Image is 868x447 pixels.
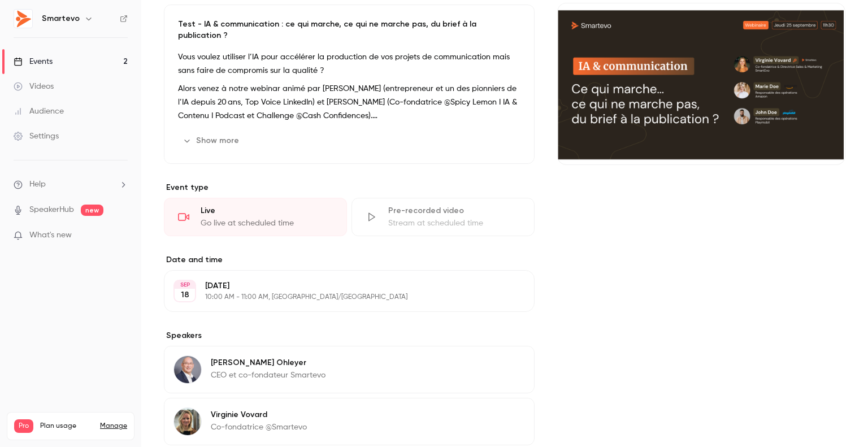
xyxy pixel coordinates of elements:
[114,231,128,241] iframe: Noticeable Trigger
[178,132,246,150] button: Show more
[175,281,195,289] div: SEP
[388,218,520,229] div: Stream at scheduled time
[14,10,32,28] img: Smartevo
[174,356,201,383] img: Eric Ohleyer
[201,205,333,216] div: Live
[29,204,74,216] a: SpeakerHub
[29,229,72,241] span: What's new
[14,56,53,67] div: Events
[14,179,128,190] li: help-dropdown-opener
[201,218,333,229] div: Go live at scheduled time
[164,254,535,266] label: Date and time
[211,357,325,368] p: [PERSON_NAME] Ohleyer
[14,419,33,433] span: Pro
[211,370,325,381] p: CEO et co-fondateur Smartevo
[164,198,347,236] div: LiveGo live at scheduled time
[164,330,535,341] label: Speakers
[29,179,46,190] span: Help
[174,408,201,435] img: Virginie Vovard
[40,422,93,431] span: Plan usage
[388,205,520,216] div: Pre-recorded video
[42,13,80,24] h6: Smartevo
[164,182,535,193] p: Event type
[164,398,535,445] div: Virginie VovardVirginie VovardCo-fondatrice @Smartevo
[14,106,64,117] div: Audience
[81,205,103,216] span: new
[211,422,307,433] p: Co-fondatrice @Smartevo
[181,289,189,301] p: 18
[178,50,520,77] p: Vous voulez utiliser l’IA pour accélérer la production de vos projets de communication mais sans ...
[14,131,59,142] div: Settings
[211,409,307,420] p: Virginie Vovard
[205,280,475,292] p: [DATE]
[100,422,127,431] a: Manage
[178,82,520,123] p: Alors venez à notre webinar animé par [PERSON_NAME] (entrepreneur et un des pionniers de l’IA dep...
[178,19,520,41] p: Test - IA & communication : ce qui marche, ce qui ne marche pas, du brief à la publication ?
[351,198,535,236] div: Pre-recorded videoStream at scheduled time
[205,293,475,302] p: 10:00 AM - 11:00 AM, [GEOGRAPHIC_DATA]/[GEOGRAPHIC_DATA]
[164,346,535,393] div: Eric Ohleyer[PERSON_NAME] OhleyerCEO et co-fondateur Smartevo
[14,81,54,92] div: Videos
